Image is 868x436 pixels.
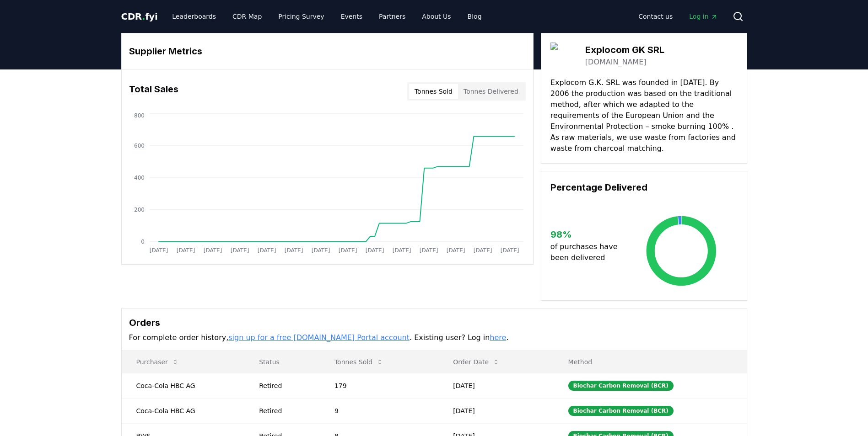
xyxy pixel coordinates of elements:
[129,316,739,330] h3: Orders
[134,207,145,213] tspan: 200
[284,247,303,254] tspan: [DATE]
[320,398,438,423] td: 9
[550,181,738,194] h3: Percentage Delivered
[689,12,717,21] span: Log in
[134,112,145,119] tspan: 800
[334,8,370,25] a: Events
[409,84,458,99] button: Tonnes Sold
[631,8,725,25] nav: Main
[129,332,739,343] p: For complete order history, . Existing user? Log in .
[682,8,725,25] a: Log in
[129,82,178,101] h3: Total Sales
[473,247,492,254] tspan: [DATE]
[446,247,465,254] tspan: [DATE]
[460,8,489,25] a: Blog
[203,247,222,254] tspan: [DATE]
[311,247,330,254] tspan: [DATE]
[568,406,674,416] div: Biochar Carbon Removal (BCR)
[165,8,223,25] a: Leaderboards
[458,84,524,99] button: Tonnes Delivered
[550,77,738,154] p: Explocom G.K. SRL was founded in [DATE]. By 2006 the production was based on the traditional meth...
[129,353,186,371] button: Purchaser
[631,8,680,25] a: Contact us
[415,8,458,25] a: About Us
[568,381,674,391] div: Biochar Carbon Removal (BCR)
[176,247,195,254] tspan: [DATE]
[500,247,519,254] tspan: [DATE]
[259,406,313,415] div: Retired
[225,8,269,25] a: CDR Map
[585,43,664,57] h3: Explocom GK SRL
[365,247,384,254] tspan: [DATE]
[550,241,625,263] p: of purchases have been delivered
[271,8,331,25] a: Pricing Survey
[320,373,438,398] td: 179
[142,11,145,22] span: .
[259,381,313,390] div: Retired
[561,357,739,367] p: Method
[122,398,245,423] td: Coca-Cola HBC AG
[438,373,553,398] td: [DATE]
[585,57,647,68] a: [DOMAIN_NAME]
[338,247,357,254] tspan: [DATE]
[550,228,625,241] h3: 98 %
[257,247,276,254] tspan: [DATE]
[165,8,489,25] nav: Main
[122,373,245,398] td: Coca-Cola HBC AG
[372,8,413,25] a: Partners
[129,44,526,58] h3: Supplier Metrics
[134,143,145,149] tspan: 600
[327,353,391,371] button: Tonnes Sold
[438,398,553,423] td: [DATE]
[419,247,438,254] tspan: [DATE]
[392,247,411,254] tspan: [DATE]
[141,239,145,245] tspan: 0
[121,10,158,23] a: CDR.fyi
[252,357,313,367] p: Status
[228,333,410,342] a: sign up for a free [DOMAIN_NAME] Portal account
[550,43,576,68] img: Explocom GK SRL-logo
[490,333,506,342] a: here
[149,247,168,254] tspan: [DATE]
[446,353,507,371] button: Order Date
[121,11,158,22] span: CDR fyi
[134,175,145,181] tspan: 400
[230,247,249,254] tspan: [DATE]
